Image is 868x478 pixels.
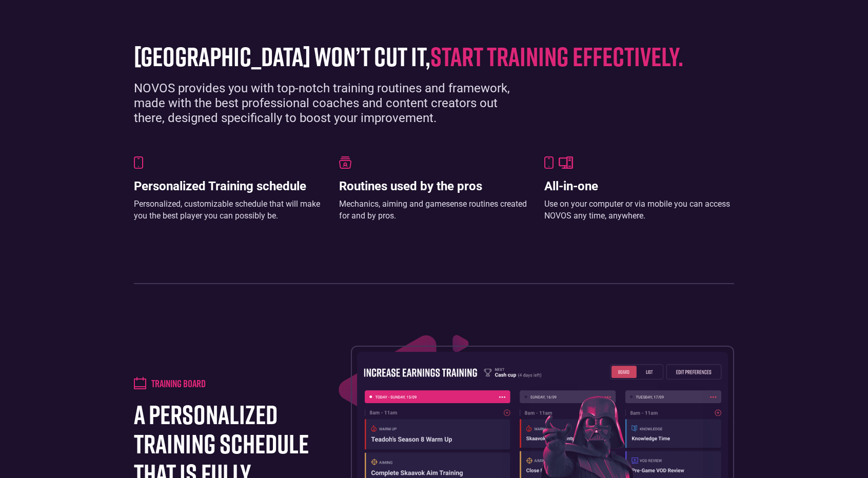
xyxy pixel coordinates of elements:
[544,179,734,194] h3: All-in-one
[134,198,324,222] div: Personalized, customizable schedule that will make you the best player you can possibly be.
[134,179,324,194] h3: Personalized Training schedule
[339,179,529,194] h3: Routines used by the pros
[544,198,734,222] div: Use on your computer or via mobile you can access NOVOS any time, anywhere.
[134,81,529,125] div: NOVOS provides you with top-notch training routines and framework, made with the best professiona...
[134,42,719,71] h1: [GEOGRAPHIC_DATA] won’t cut it,
[430,40,683,72] span: start training effectively.
[151,377,206,389] h4: Training board
[339,198,529,222] div: Mechanics, aiming and gamesense routines created for and by pros.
